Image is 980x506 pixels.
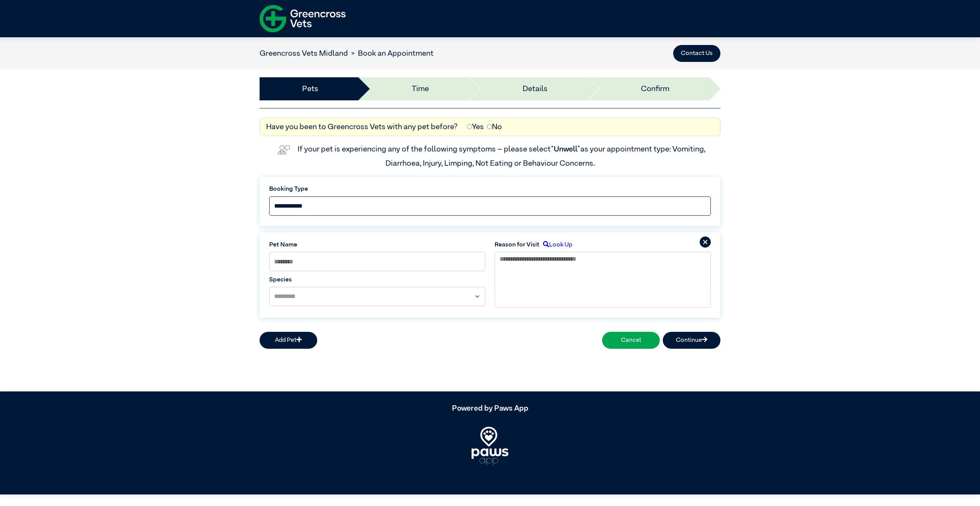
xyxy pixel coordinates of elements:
[551,145,580,153] span: “Unwell”
[348,48,434,59] li: Book an Appointment
[269,275,485,285] label: Species
[540,240,572,250] label: Look Up
[260,50,348,57] a: Greencross Vets Midland
[467,124,472,129] input: Yes
[260,2,346,35] img: f-logo
[302,83,318,95] a: Pets
[275,142,293,158] img: vet
[602,332,660,349] button: Cancel
[260,332,317,349] button: Add Pet
[269,185,711,194] label: Booking Type
[472,427,508,465] img: PawsApp
[487,121,502,133] label: No
[495,240,540,250] label: Reason for Visit
[467,121,484,133] label: Yes
[663,332,720,349] button: Continue
[266,121,458,133] label: Have you been to Greencross Vets with any pet before?
[260,404,720,413] h5: Powered by Paws App
[269,240,485,250] label: Pet Name
[487,124,492,129] input: No
[260,48,434,59] nav: breadcrumb
[298,145,707,167] label: If your pet is experiencing any of the following symptoms – please select as your appointment typ...
[673,45,720,62] button: Contact Us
